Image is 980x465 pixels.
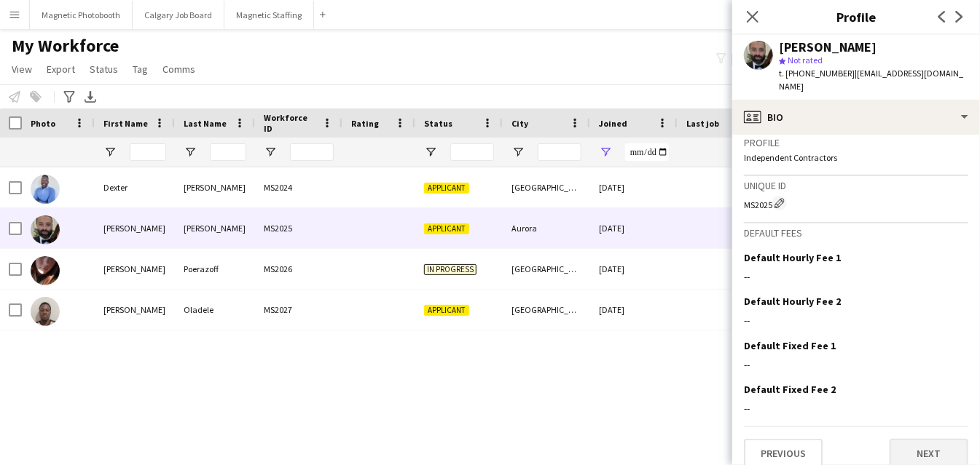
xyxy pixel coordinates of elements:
button: Open Filter Menu [511,146,525,159]
div: -- [744,358,968,371]
h3: Default Fixed Fee 1 [744,339,836,352]
span: Not rated [788,55,823,65]
div: [PERSON_NAME] [95,249,175,289]
span: Comms [162,63,195,76]
h3: Profile [732,7,980,26]
div: [DATE] [590,249,678,289]
span: City [511,118,528,129]
h3: Default Hourly Fee 2 [744,295,841,308]
span: Tag [133,63,148,76]
span: Export [47,63,75,76]
div: MS2026 [255,249,342,289]
h3: Default Hourly Fee 1 [744,251,841,264]
button: Open Filter Menu [184,146,197,159]
input: City Filter Input [538,143,581,161]
img: Dexter Abrams [31,175,60,204]
span: Applicant [424,305,469,316]
img: Yusuf Oladele [31,297,60,326]
span: Joined [599,118,627,129]
button: Open Filter Menu [264,146,277,159]
span: | [EMAIL_ADDRESS][DOMAIN_NAME] [779,68,963,92]
p: Independent Contractors [744,152,968,163]
span: Last Name [184,118,227,129]
span: First Name [103,118,148,129]
a: Export [41,60,81,79]
span: Applicant [424,223,469,234]
input: Status Filter Input [450,143,494,161]
h3: Unique ID [744,179,968,192]
span: Status [90,63,118,76]
h3: Profile [744,136,968,149]
div: Poerazoff [175,249,255,289]
a: Comms [157,60,201,79]
span: My Workforce [12,35,119,57]
span: View [12,63,32,76]
div: MS2027 [255,290,342,330]
div: MS2025 [744,196,968,210]
button: Open Filter Menu [424,146,437,159]
span: Status [424,118,452,129]
button: Open Filter Menu [599,146,612,159]
span: Last job [686,118,719,129]
div: Aurora [503,208,590,248]
div: MS2025 [255,208,342,248]
input: Workforce ID Filter Input [290,143,334,161]
div: Oladele [175,290,255,330]
div: [DATE] [590,167,678,207]
a: View [6,60,38,79]
div: [DATE] [590,290,678,330]
div: Dexter [95,167,175,207]
a: Status [84,60,124,79]
a: Tag [127,60,154,79]
div: [GEOGRAPHIC_DATA] [503,167,590,207]
div: [PERSON_NAME] [175,167,255,207]
span: Workforce ID [264,112,316,134]
app-action-btn: Export XLSX [82,88,99,106]
input: Last Name Filter Input [210,143,246,161]
span: In progress [424,264,477,275]
div: [GEOGRAPHIC_DATA] [503,249,590,289]
button: Magnetic Staffing [224,1,314,29]
div: [PERSON_NAME] [175,208,255,248]
h3: Default fees [744,226,968,239]
button: Calgary Job Board [133,1,224,29]
span: Photo [31,118,55,129]
div: [PERSON_NAME] [95,208,175,248]
div: [GEOGRAPHIC_DATA] [503,290,590,330]
div: -- [744,270,968,283]
span: Rating [351,118,379,129]
app-action-btn: Advanced filters [60,88,78,106]
button: Magnetic Photobooth [30,1,133,29]
div: [DATE] [590,208,678,248]
div: -- [744,314,968,327]
h3: Default Fixed Fee 2 [744,383,836,396]
div: Bio [732,100,980,135]
img: Michael Popovski [31,215,60,245]
span: t. [PHONE_NUMBER] [779,68,855,79]
input: First Name Filter Input [130,143,166,161]
div: [PERSON_NAME] [779,41,877,54]
div: MS2024 [255,167,342,207]
span: Applicant [424,183,469,194]
button: Open Filter Menu [103,146,117,159]
img: Tiffany Poerazoff [31,256,60,285]
div: [PERSON_NAME] [95,290,175,330]
div: -- [744,402,968,415]
input: Joined Filter Input [625,143,669,161]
